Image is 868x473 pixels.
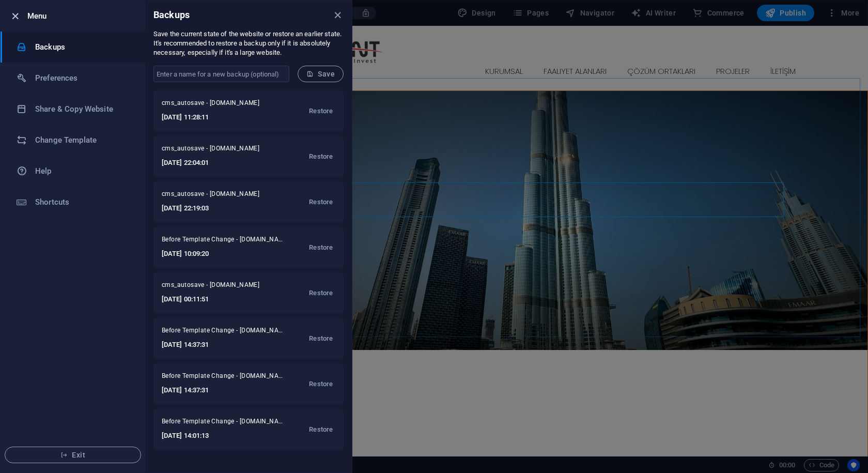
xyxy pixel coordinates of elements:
button: Restore [306,326,335,351]
span: Exit [13,451,132,459]
h6: [DATE] 14:37:31 [162,339,286,351]
span: Restore [309,241,333,254]
button: close [331,9,344,21]
span: Restore [309,332,333,345]
h6: Help [35,165,131,177]
h6: Share & Copy Website [35,103,131,115]
span: Restore [309,378,333,390]
h6: Backups [35,41,131,53]
span: Before Template Change - orientinternationalinvest.com [162,235,286,248]
span: Restore [309,423,333,436]
span: Before Template Change - orientinternationalinvest.com [162,372,286,384]
h6: [DATE] 14:01:13 [162,430,286,442]
span: cms_autosave - orientinternationalinvest.com [162,190,273,202]
span: cms_autosave - orientinternationalinvest.com [162,99,273,111]
h6: Menu [27,10,137,22]
span: cms_autosave - orientinternationalinvest.com [162,144,273,157]
button: Restore [306,144,335,169]
h6: Backups [153,9,190,21]
span: Before Template Change - orientinternationalinvest.com [162,326,286,339]
button: Restore [306,235,335,260]
span: Restore [309,287,333,299]
button: Restore [306,417,335,442]
h6: Change Template [35,134,131,146]
span: Restore [309,105,333,117]
span: Restore [309,150,333,163]
span: Before Template Change - orientinternationalinvest.com [162,417,286,430]
h6: [DATE] 00:11:51 [162,293,273,306]
h6: [DATE] 22:19:03 [162,202,273,215]
button: Restore [306,99,335,124]
a: Help [1,156,145,187]
span: Restore [309,196,333,208]
button: Restore [306,372,335,396]
button: Restore [306,190,335,215]
h6: [DATE] 10:09:20 [162,248,286,260]
button: Save [298,66,344,82]
span: Save [306,70,335,78]
h6: [DATE] 22:04:01 [162,157,273,169]
span: cms_autosave - orientinternationalinvest.com [162,281,273,293]
input: Enter a name for a new backup (optional) [153,66,289,82]
button: Exit [5,447,141,463]
button: Restore [306,281,335,306]
p: Save the current state of the website or restore an earlier state. It's recommended to restore a ... [153,29,344,57]
h6: [DATE] 11:28:11 [162,111,273,124]
h6: [DATE] 14:37:31 [162,384,286,396]
h6: Preferences [35,72,131,84]
h6: Shortcuts [35,196,131,208]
